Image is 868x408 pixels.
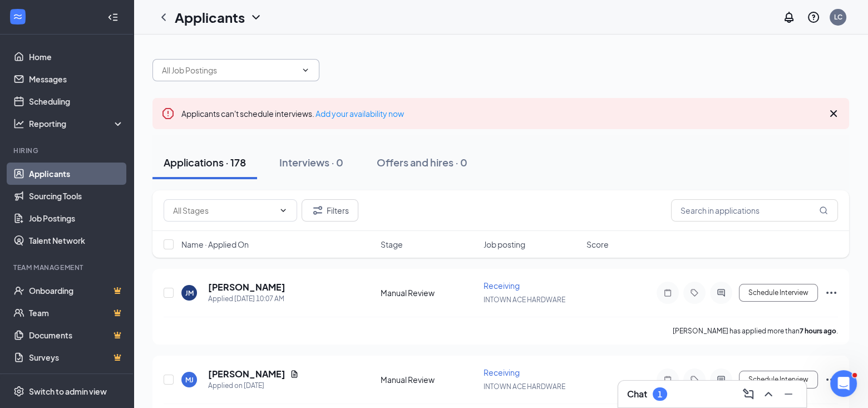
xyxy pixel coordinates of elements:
[185,288,194,298] div: JM
[658,390,662,399] div: 1
[29,68,124,90] a: Messages
[377,155,467,169] div: Offers and hires · 0
[484,239,525,250] span: Job posting
[311,204,324,217] svg: Filter
[29,386,107,397] div: Switch to admin view
[157,11,170,24] svg: ChevronLeft
[762,387,775,401] svg: ChevronUp
[714,375,728,384] svg: ActiveChat
[29,185,124,207] a: Sourcing Tools
[29,346,124,368] a: SurveysCrown
[484,281,520,291] span: Receiving
[586,239,609,250] span: Score
[782,11,796,24] svg: Notifications
[208,293,285,304] div: Applied [DATE] 10:07 AM
[780,385,797,403] button: Minimize
[661,288,674,297] svg: Note
[249,11,263,24] svg: ChevronDown
[301,66,310,75] svg: ChevronDown
[742,387,755,401] svg: ComposeMessage
[12,11,23,22] svg: WorkstreamLogo
[302,199,358,222] button: Filter Filters
[381,239,403,250] span: Stage
[627,388,647,400] h3: Chat
[825,373,838,386] svg: Ellipses
[830,370,857,397] iframe: Intercom live chat
[688,375,701,384] svg: Tag
[688,288,701,297] svg: Tag
[181,109,404,119] span: Applicants can't schedule interviews.
[673,326,838,336] p: [PERSON_NAME] has applied more than .
[714,288,728,297] svg: ActiveChat
[315,109,404,119] a: Add your availability now
[185,375,194,385] div: MJ
[807,11,820,24] svg: QuestionInfo
[290,370,299,378] svg: Document
[164,155,246,169] div: Applications · 178
[782,387,795,401] svg: Minimize
[661,375,674,384] svg: Note
[29,207,124,229] a: Job Postings
[173,204,274,217] input: All Stages
[800,327,836,335] b: 7 hours ago
[484,382,565,391] span: INTOWN ACE HARDWARE
[29,90,124,112] a: Scheduling
[381,287,477,298] div: Manual Review
[162,64,297,76] input: All Job Postings
[13,146,122,155] div: Hiring
[29,324,124,346] a: DocumentsCrown
[29,163,124,185] a: Applicants
[279,155,343,169] div: Interviews · 0
[825,286,838,299] svg: Ellipses
[484,296,565,304] span: INTOWN ACE HARDWARE
[759,385,777,403] button: ChevronUp
[739,385,757,403] button: ComposeMessage
[208,380,299,391] div: Applied on [DATE]
[208,368,285,380] h5: [PERSON_NAME]
[29,279,124,302] a: OnboardingCrown
[161,107,175,120] svg: Error
[181,239,249,250] span: Name · Applied On
[29,302,124,324] a: TeamCrown
[208,281,285,293] h5: [PERSON_NAME]
[175,8,245,27] h1: Applicants
[29,118,125,129] div: Reporting
[671,199,838,222] input: Search in applications
[484,367,520,377] span: Receiving
[739,371,818,389] button: Schedule Interview
[739,284,818,302] button: Schedule Interview
[819,206,828,215] svg: MagnifyingGlass
[13,118,24,129] svg: Analysis
[29,46,124,68] a: Home
[13,263,122,272] div: Team Management
[827,107,840,120] svg: Cross
[107,12,119,23] svg: Collapse
[381,374,477,385] div: Manual Review
[13,386,24,397] svg: Settings
[279,206,288,215] svg: ChevronDown
[29,229,124,252] a: Talent Network
[834,12,842,22] div: LC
